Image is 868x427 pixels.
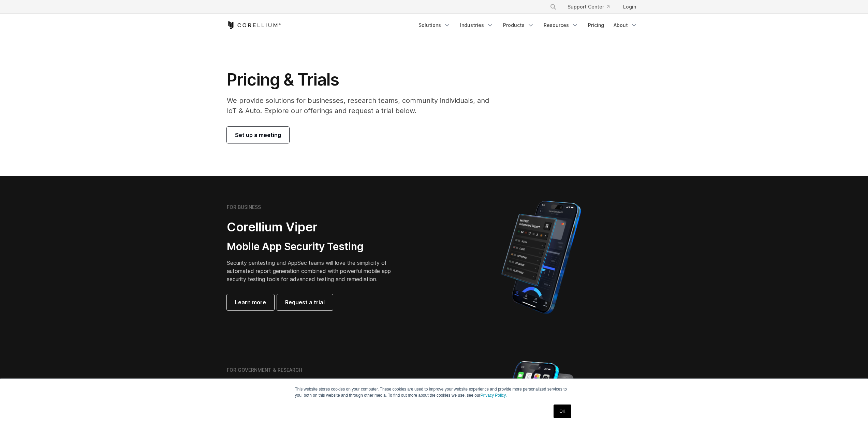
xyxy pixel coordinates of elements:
a: Support Center [562,1,615,13]
a: Corellium Home [227,21,281,29]
a: Set up a meeting [227,127,289,143]
h6: FOR BUSINESS [227,204,261,210]
h3: Mobile App Security Testing [227,240,401,253]
button: Search [547,1,559,13]
h6: FOR GOVERNMENT & RESEARCH [227,367,302,373]
p: This website stores cookies on your computer. These cookies are used to improve your website expe... [295,386,573,398]
div: Navigation Menu [414,19,642,31]
a: About [609,19,642,31]
span: Set up a meeting [235,131,281,139]
a: Resources [540,19,583,31]
a: Pricing [584,19,608,31]
a: Request a trial [277,294,333,310]
h1: Pricing & Trials [227,70,499,90]
a: Learn more [227,294,274,310]
a: Industries [456,19,498,31]
a: Solutions [414,19,455,31]
p: Security pentesting and AppSec teams will love the simplicity of automated report generation comb... [227,259,401,283]
p: We provide solutions for businesses, research teams, community individuals, and IoT & Auto. Explo... [227,95,499,116]
a: Privacy Policy. [481,393,507,398]
span: Request a trial [285,298,325,306]
div: Navigation Menu [542,1,642,13]
a: OK [554,405,571,418]
a: Login [618,1,642,13]
a: Products [499,19,538,31]
img: Corellium MATRIX automated report on iPhone showing app vulnerability test results across securit... [490,198,592,317]
h2: Corellium Viper [227,219,401,235]
span: Learn more [235,298,266,306]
